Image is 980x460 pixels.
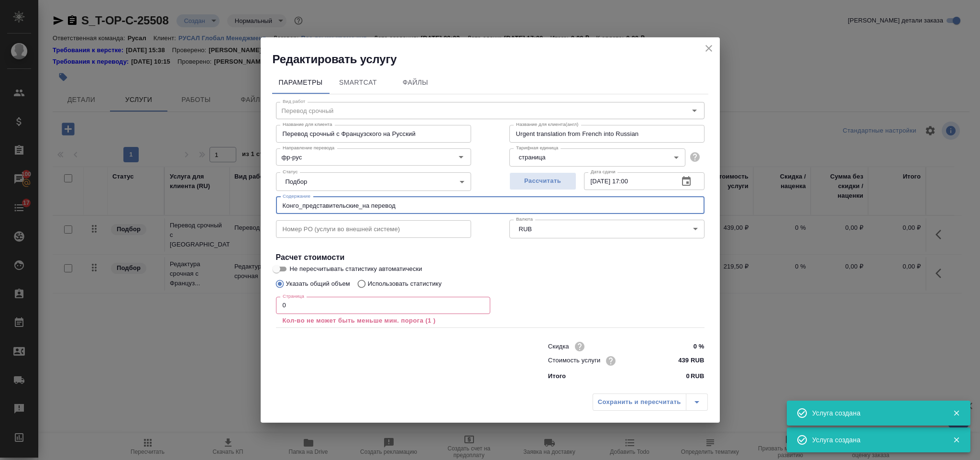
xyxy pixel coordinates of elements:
p: Стоимость услуги [548,356,601,365]
button: Закрыть [947,409,966,417]
button: Рассчитать [509,172,576,190]
p: 0 [686,371,690,381]
span: Параметры [278,77,324,89]
button: Open [454,150,468,164]
p: Кол-во не может быть меньше мин. порога (1 ) [283,316,484,325]
p: Указать общий объем [286,279,350,289]
div: split button [593,393,708,411]
button: страница [516,153,549,161]
button: Закрыть [947,436,966,444]
span: Не пересчитывать статистику автоматически [290,264,422,274]
p: Использовать статистику [368,279,442,289]
input: ✎ Введи что-нибудь [668,339,704,353]
p: Итого [548,371,566,381]
h4: Расчет стоимости [276,252,705,263]
span: Рассчитать [515,176,571,187]
button: Подбор [283,178,310,186]
span: Файлы [393,77,439,89]
button: RUB [516,225,535,233]
h2: Редактировать услугу [273,52,720,67]
button: close [702,41,716,56]
input: ✎ Введи что-нибудь [668,354,704,368]
p: Скидка [548,342,569,351]
div: Услуга создана [812,408,938,418]
div: страница [509,148,685,167]
div: Подбор [276,172,471,191]
div: RUB [509,220,705,238]
p: RUB [691,371,705,381]
span: SmartCat [335,77,381,89]
div: Услуга создана [812,435,938,445]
